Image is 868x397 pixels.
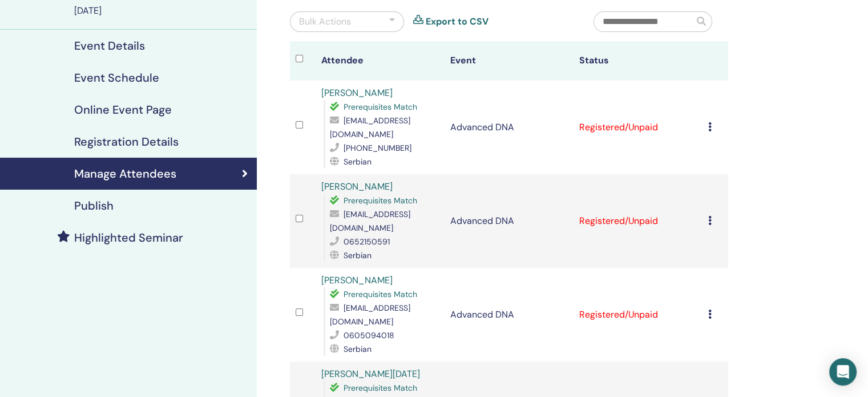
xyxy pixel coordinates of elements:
[330,303,410,327] span: [EMAIL_ADDRESS][DOMAIN_NAME]
[74,71,159,85] h4: Event Schedule
[344,289,417,299] span: Prerequisites Match
[321,368,420,380] a: [PERSON_NAME][DATE]
[330,115,410,139] span: [EMAIL_ADDRESS][DOMAIN_NAME]
[829,358,857,386] div: Open Intercom Messenger
[344,157,372,167] span: Serbian
[426,15,488,29] a: Export to CSV
[330,209,410,233] span: [EMAIL_ADDRESS][DOMAIN_NAME]
[74,4,250,18] div: [DATE]
[299,15,351,29] div: Bulk Actions
[316,41,445,81] th: Attendee
[321,181,393,193] a: [PERSON_NAME]
[344,250,372,260] span: Serbian
[344,344,372,354] span: Serbian
[445,174,574,268] td: Advanced DNA
[344,195,417,206] span: Prerequisites Match
[344,330,394,340] span: 0605094018
[344,383,417,393] span: Prerequisites Match
[74,39,145,53] h4: Event Details
[74,231,183,244] h4: Highlighted Seminar
[74,135,179,149] h4: Registration Details
[445,41,574,81] th: Event
[74,167,176,181] h4: Manage Attendees
[321,274,393,286] a: [PERSON_NAME]
[74,199,114,212] h4: Publish
[74,103,172,117] h4: Online Event Page
[344,102,417,112] span: Prerequisites Match
[445,81,574,174] td: Advanced DNA
[344,236,390,247] span: 0652150591
[321,87,393,99] a: [PERSON_NAME]
[445,268,574,362] td: Advanced DNA
[574,41,703,81] th: Status
[344,143,411,153] span: [PHONE_NUMBER]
